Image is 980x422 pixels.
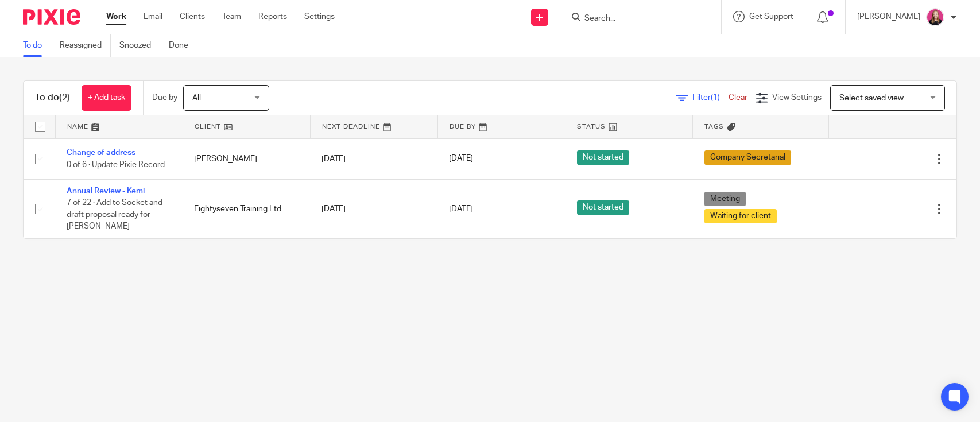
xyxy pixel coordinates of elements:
a: Annual Review - Kemi [67,187,145,195]
td: [DATE] [310,179,437,238]
a: Team [222,11,241,22]
a: Snoozed [119,34,160,57]
span: [DATE] [449,205,473,213]
span: Select saved view [839,94,904,102]
a: Change of address [67,149,135,157]
td: [DATE] [310,138,437,179]
span: View Settings [772,94,822,102]
a: Work [106,11,126,22]
span: (2) [59,93,70,102]
a: Email [144,11,162,22]
span: Get Support [749,13,793,21]
img: Team%20headshots.png [926,8,944,26]
a: Settings [304,11,335,22]
img: Pixie [23,9,80,25]
span: Tags [704,123,724,130]
a: Reports [258,11,287,22]
h1: To do [35,92,70,104]
span: 7 of 22 · Add to Socket and draft proposal ready for [PERSON_NAME] [67,199,162,231]
span: Not started [577,150,629,165]
a: Clients [180,11,205,22]
p: Due by [152,92,177,103]
a: Reassigned [60,34,111,57]
input: Search [583,14,687,24]
p: [PERSON_NAME] [857,11,920,22]
td: Eightyseven Training Ltd [183,179,310,238]
a: To do [23,34,51,57]
span: Not started [577,200,629,215]
span: Company Secretarial [704,150,791,165]
span: Waiting for client [704,209,777,223]
td: [PERSON_NAME] [183,138,310,179]
a: Done [169,34,197,57]
span: Filter [692,94,729,102]
span: All [192,94,201,102]
a: Clear [729,94,747,102]
span: (1) [711,94,720,102]
a: + Add task [82,85,131,111]
span: Meeting [704,192,746,206]
span: 0 of 6 · Update Pixie Record [67,161,165,169]
span: [DATE] [449,155,473,163]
